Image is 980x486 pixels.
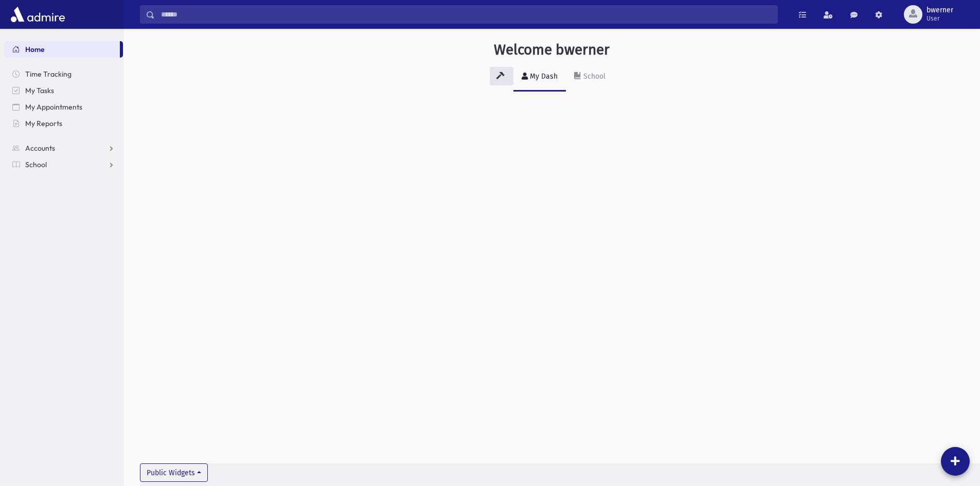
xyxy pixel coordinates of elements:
span: School [25,160,47,169]
a: Accounts [4,140,123,156]
span: Home [25,45,45,54]
div: School [581,72,605,81]
a: School [4,156,123,173]
a: My Reports [4,115,123,132]
span: My Reports [25,119,62,128]
span: Accounts [25,143,55,153]
input: Search [155,5,777,24]
span: User [926,14,953,23]
span: Time Tracking [25,69,72,79]
a: Home [4,41,120,58]
a: Time Tracking [4,66,123,82]
span: My Tasks [25,86,54,95]
a: School [566,63,614,92]
img: AdmirePro [8,4,67,25]
div: My Dash [528,72,558,81]
h3: Welcome bwerner [494,41,610,59]
button: Public Widgets [140,463,208,482]
span: bwerner [926,6,953,14]
a: My Tasks [4,82,123,99]
a: My Dash [513,63,566,92]
span: My Appointments [25,102,82,112]
a: My Appointments [4,99,123,115]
